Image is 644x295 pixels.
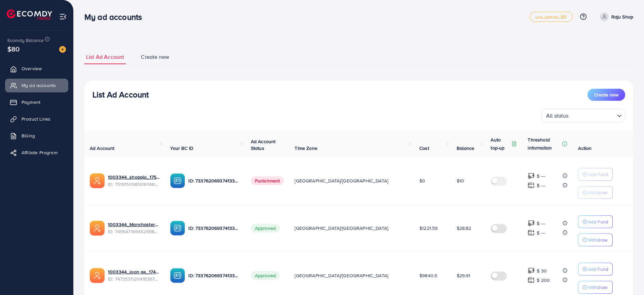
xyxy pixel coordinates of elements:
[108,268,159,275] a: 1003344_loon ae_1740066863007
[457,225,471,231] span: $28.82
[419,225,438,231] span: $1221.59
[108,221,159,228] a: 1003344_Manchaster_1745175503024
[578,281,613,294] button: Withdraw
[295,145,317,152] span: Time Zone
[588,89,625,101] button: Create new
[170,173,185,188] img: ic-ba-acc.ded83a64.svg
[90,173,105,188] img: ic-ads-acc.e4c84228.svg
[528,277,535,284] img: top-up amount
[597,12,633,21] a: Raju Shop
[615,265,639,290] iframe: Chat
[571,110,614,121] input: Search for option
[537,276,550,284] p: $ 200
[578,215,613,228] button: Add Fund
[491,136,510,152] p: Auto top-up
[537,267,547,275] p: $ 30
[188,177,240,185] p: ID: 7337620693741338625
[108,268,159,282] div: <span class='underline'>1003344_loon ae_1740066863007</span></br>7473530204183674896
[457,272,470,279] span: $29.91
[141,53,169,61] span: Create new
[7,9,52,20] img: logo
[457,145,475,152] span: Balance
[530,12,572,22] a: uce_partner_BD
[419,177,425,184] span: $0
[295,177,388,184] span: [GEOGRAPHIC_DATA]/[GEOGRAPHIC_DATA]
[528,172,535,179] img: top-up amount
[108,174,159,180] a: 1003344_shoppio_1750688962312
[22,65,42,72] span: Overview
[457,177,464,184] span: $10
[108,221,159,235] div: <span class='underline'>1003344_Manchaster_1745175503024</span></br>7495471694526988304
[588,218,608,226] p: Add Fund
[578,186,613,199] button: Withdraw
[578,145,592,152] span: Action
[22,82,56,89] span: My ad accounts
[541,109,625,122] div: Search for option
[5,95,68,109] a: Payment
[7,37,44,44] span: Ecomdy Balance
[90,145,115,152] span: Ad Account
[86,53,124,61] span: List Ad Account
[108,276,159,282] span: ID: 7473530204183674896
[594,91,618,98] span: Create new
[528,182,535,189] img: top-up amount
[535,15,567,19] span: uce_partner_BD
[578,168,613,181] button: Add Fund
[537,219,545,227] p: $ ---
[5,129,68,142] a: Billing
[251,138,276,152] span: Ad Account Status
[108,174,159,187] div: <span class='underline'>1003344_shoppio_1750688962312</span></br>7519150985080684551
[22,149,58,156] span: Affiliate Program
[59,46,66,53] img: image
[251,224,280,233] span: Approved
[588,188,607,197] p: Withdraw
[588,283,607,291] p: Withdraw
[545,111,570,121] span: All status
[528,136,561,152] p: Threshold information
[59,13,67,20] img: menu
[419,272,437,279] span: $9840.5
[578,263,613,276] button: Add Fund
[170,145,193,152] span: Your BC ID
[90,221,105,236] img: ic-ads-acc.e4c84228.svg
[295,272,388,279] span: [GEOGRAPHIC_DATA]/[GEOGRAPHIC_DATA]
[5,79,68,92] a: My ad accounts
[22,132,35,139] span: Billing
[5,146,68,159] a: Affiliate Program
[108,228,159,235] span: ID: 7495471694526988304
[108,181,159,187] span: ID: 7519150985080684551
[5,62,68,75] a: Overview
[170,221,185,236] img: ic-ba-acc.ded83a64.svg
[528,267,535,274] img: top-up amount
[92,90,149,99] h3: List Ad Account
[537,181,545,189] p: $ ---
[22,116,50,122] span: Product Links
[295,225,388,231] span: [GEOGRAPHIC_DATA]/[GEOGRAPHIC_DATA]
[90,268,105,283] img: ic-ads-acc.e4c84228.svg
[188,271,240,280] p: ID: 7337620693741338625
[188,224,240,232] p: ID: 7337620693741338625
[537,229,545,237] p: $ ---
[84,12,147,22] h3: My ad accounts
[588,236,607,244] p: Withdraw
[22,99,40,106] span: Payment
[611,13,633,21] p: Raju Shop
[251,176,284,185] span: Punishment
[5,112,68,126] a: Product Links
[528,229,535,236] img: top-up amount
[528,220,535,227] img: top-up amount
[170,268,185,283] img: ic-ba-acc.ded83a64.svg
[7,44,20,54] span: $80
[588,170,608,178] p: Add Fund
[588,265,608,273] p: Add Fund
[419,145,429,152] span: Cost
[578,234,613,246] button: Withdraw
[251,271,280,280] span: Approved
[537,172,545,180] p: $ ---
